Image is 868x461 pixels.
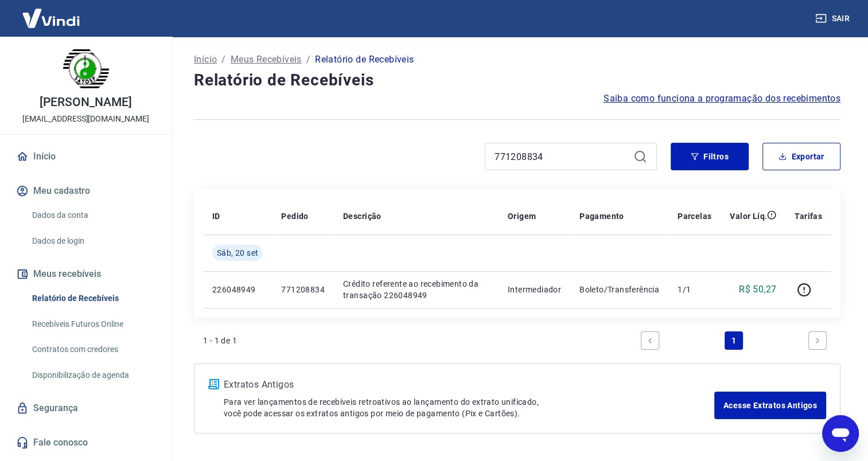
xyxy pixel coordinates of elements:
p: Relatório de Recebíveis [315,53,414,67]
p: Boleto/Transferência [579,284,659,295]
button: Sair [813,8,854,29]
a: Contratos com credores [28,338,158,361]
p: / [221,53,225,67]
p: Parcelas [678,210,711,222]
p: 771208834 [281,284,325,295]
a: Page 1 is your current page [725,331,743,350]
img: 05f77479-e145-444d-9b3c-0aaf0a3ab483.jpeg [63,46,109,92]
img: Vindi [14,1,88,36]
a: Meus Recebíveis [231,53,302,67]
ul: Pagination [636,327,831,354]
p: Extratos Antigos [224,378,714,392]
p: ID [212,210,220,222]
img: ícone [208,379,219,389]
a: Next page [808,331,827,350]
a: Previous page [641,331,659,350]
a: Segurança [14,396,158,421]
a: Início [14,144,158,169]
p: 226048949 [212,284,263,295]
a: Fale conosco [14,430,158,455]
p: Tarifas [795,210,822,222]
a: Dados de login [28,229,158,253]
p: Pagamento [579,210,624,222]
button: Exportar [762,143,840,170]
p: Pedido [281,210,308,222]
p: 1/1 [678,284,711,295]
a: Início [194,53,217,67]
a: Recebíveis Futuros Online [28,312,158,336]
a: Disponibilização de agenda [28,364,158,387]
iframe: Botão para abrir a janela de mensagens [822,415,859,452]
a: Acesse Extratos Antigos [714,392,826,419]
button: Meus recebíveis [14,261,158,287]
p: / [306,53,310,67]
p: 1 - 1 de 1 [203,335,237,346]
input: Busque pelo número do pedido [495,148,629,165]
button: Meu cadastro [14,178,158,204]
span: Sáb, 20 set [217,247,258,259]
p: [EMAIL_ADDRESS][DOMAIN_NAME] [22,113,149,125]
h4: Relatório de Recebíveis [194,69,840,92]
p: Intermediador [508,284,561,295]
p: Valor Líq. [730,210,767,222]
button: Filtros [671,143,749,170]
a: Dados da conta [28,204,158,227]
p: Origem [508,210,536,222]
p: Para ver lançamentos de recebíveis retroativos ao lançamento do extrato unificado, você pode aces... [224,396,714,419]
p: Descrição [343,210,382,222]
p: Crédito referente ao recebimento da transação 226048949 [343,278,489,301]
a: Relatório de Recebíveis [28,287,158,310]
p: [PERSON_NAME] [40,96,131,108]
p: R$ 50,27 [739,283,776,296]
a: Saiba como funciona a programação dos recebimentos [604,92,840,106]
